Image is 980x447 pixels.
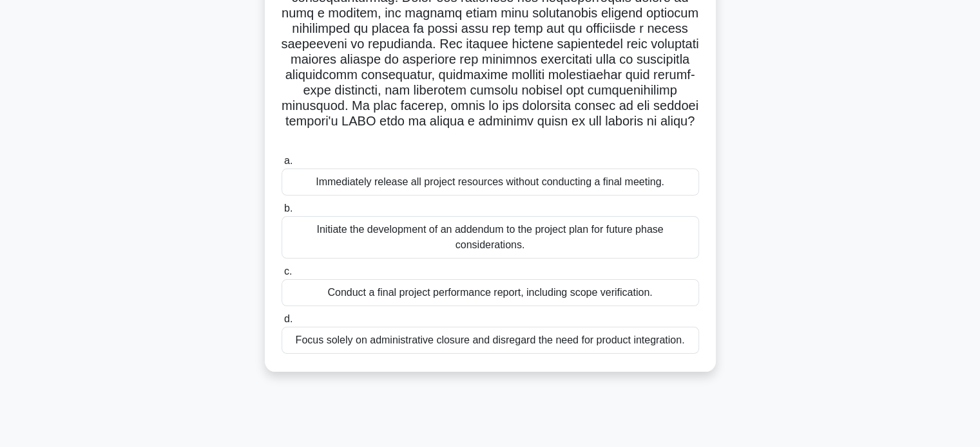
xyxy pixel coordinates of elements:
[282,216,699,259] div: Initiate the development of an addendum to the project plan for future phase considerations.
[284,266,292,277] span: c.
[284,155,293,166] span: a.
[284,203,293,214] span: b.
[282,327,699,354] div: Focus solely on administrative closure and disregard the need for product integration.
[282,169,699,196] div: Immediately release all project resources without conducting a final meeting.
[284,313,293,324] span: d.
[282,279,699,306] div: Conduct a final project performance report, including scope verification.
